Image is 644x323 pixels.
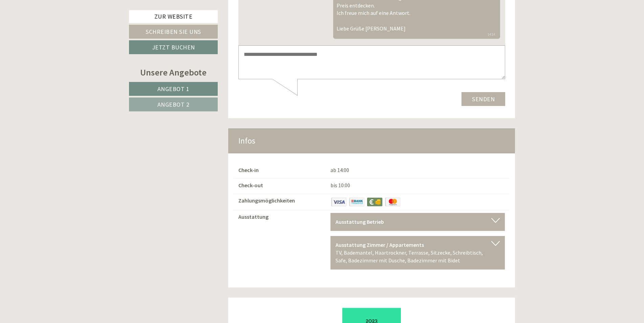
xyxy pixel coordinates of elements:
[366,197,383,207] img: Barzahlung
[238,197,295,204] label: Zahlungsmöglichkeiten
[98,34,257,40] div: Sie
[238,166,259,174] label: Check-in
[129,25,218,39] a: Schreiben Sie uns
[384,197,401,207] img: Maestro
[129,10,218,23] a: Zur Website
[157,101,190,108] span: Angebot 2
[10,25,104,30] small: 14:10
[336,249,500,264] div: TV, Bademantel, Haartrockner, Terrasse, Sitzecke, Schreibtisch, Safe, Badezimmer mit Dusche, Bade...
[238,181,263,189] label: Check-out
[98,117,257,122] small: 14:14
[95,33,262,123] div: Hallo, Vielen Dank für das Angebot. Mich würde noch interessieren ob die Kinder bei schlechtem We...
[223,176,267,190] button: Senden
[121,2,146,13] div: [DATE]
[348,197,365,207] img: Banküberweisung
[157,85,190,93] span: Angebot 1
[325,166,510,174] div: ab 14:00
[325,181,510,189] div: bis 10:00
[129,66,218,79] div: Unsere Angebote
[336,241,424,248] b: Ausstattung Zimmer / Appartements
[228,128,515,153] div: Infos
[5,10,108,31] div: Guten Tag, wie können wir Ihnen helfen?
[336,218,384,225] b: Ausstattung Betrieb
[330,197,347,207] img: Visa
[129,40,218,54] a: Jetzt buchen
[238,213,269,221] label: Ausstattung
